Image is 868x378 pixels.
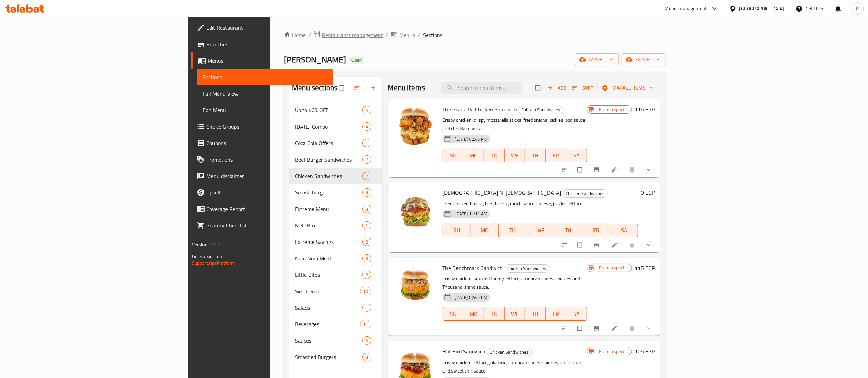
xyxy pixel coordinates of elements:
button: SA [566,149,587,162]
span: Edit Menu [202,106,328,114]
div: Little Bites2 [289,267,382,283]
span: Melt Box [295,221,362,229]
button: MO [463,307,484,321]
span: Smashed Burgers [295,353,362,361]
a: Edit menu item [611,241,619,248]
p: Fried chicken breast, beef bacon , ranch sauce, cheese, pickles ,lettuce [443,200,638,208]
span: FR [585,225,607,235]
input: search [441,82,522,94]
img: The Grand Pa Chicken Sandwich [393,105,437,149]
div: items [362,238,371,246]
li: / [418,31,420,39]
svg: Show Choices [645,241,652,248]
a: Edit menu item [611,166,619,173]
span: [DATE] 02:45 PM [452,136,490,142]
span: Select section [531,81,546,94]
span: Sections [423,31,442,39]
a: Promotions [191,151,333,168]
span: 10 [360,288,371,295]
div: Smash burger9 [289,184,382,201]
button: Branch-specific-item [589,237,605,252]
a: Restaurants management [314,31,383,39]
button: TU [499,224,526,237]
span: SA [569,309,584,319]
button: show more [641,321,658,336]
svg: Show Choices [645,166,652,173]
span: Chicken Sandwiches [487,348,532,356]
button: WE [505,307,525,321]
span: [DATE] 11:11 AM [452,211,490,217]
a: Sections [197,69,333,85]
span: Sort items [568,83,598,93]
span: Coupons [206,139,328,147]
div: Chicken Sandwiches [505,264,549,273]
span: SA [569,151,584,161]
button: delete [625,321,641,336]
button: sort-choices [557,237,573,252]
div: Extreme Savings2 [289,234,382,250]
div: [GEOGRAPHIC_DATA] [739,5,785,12]
button: SA [566,307,587,321]
span: Select to update [573,238,588,251]
span: WE [507,309,522,319]
button: Add section [366,80,382,95]
div: items [362,221,371,229]
button: Manage items [598,82,660,94]
button: SU [443,307,464,321]
span: The Grand Pa Chicken Sandwich [443,104,517,115]
span: Branch specific [596,348,632,355]
span: Side Items [295,287,360,295]
span: SU [446,151,461,161]
button: WE [526,224,554,237]
span: Promotions [206,155,328,164]
span: [DATE] 02:45 PM [452,294,490,301]
h2: Menu items [388,83,425,93]
span: Beef Burger Sandwiches [295,155,362,164]
span: MO [474,225,496,235]
span: export [627,55,660,64]
a: Edit Restaurant [191,20,333,36]
div: [DATE] Combo4 [289,118,382,135]
div: Extreme Menu3 [289,201,382,217]
span: FR [548,309,564,319]
div: Beef Burger Sandwiches7 [289,151,382,168]
div: Menu-management [665,4,707,13]
a: Edit Menu [197,102,333,118]
div: items [362,353,371,361]
div: items [362,304,371,312]
span: 1.0.0 [210,240,220,249]
span: Branch specific [596,264,632,271]
span: 3 [363,206,371,212]
span: Select to update [573,163,588,176]
div: Coca Cola Offers [295,139,362,147]
div: items [362,172,371,180]
div: items [360,287,371,295]
div: Chicken Sandwiches [563,189,608,198]
button: TH [525,307,546,321]
span: 7 [363,156,371,163]
div: Up to 40% OFF [295,106,362,114]
div: items [362,205,371,213]
div: Open [349,56,364,64]
span: Select all sections [335,81,349,94]
span: Nom Nom Meal [295,254,362,262]
button: import [575,53,619,66]
span: Upsell [206,188,328,197]
span: Sort [572,84,593,92]
span: [DEMOGRAPHIC_DATA] N' [DEMOGRAPHIC_DATA] [443,188,562,198]
span: MO [466,151,481,161]
div: items [362,254,371,262]
span: Select to update [573,322,588,335]
div: items [360,320,371,328]
span: Menus [399,31,415,39]
h6: 0 EGP [641,188,655,198]
span: Chicken Sandwiches [563,190,607,198]
span: 1 [363,222,371,229]
a: Edit menu item [611,325,619,332]
span: Add item [546,83,568,93]
button: Add [546,83,568,93]
div: items [362,188,371,197]
svg: Show Choices [645,325,652,332]
span: SU [446,225,468,235]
